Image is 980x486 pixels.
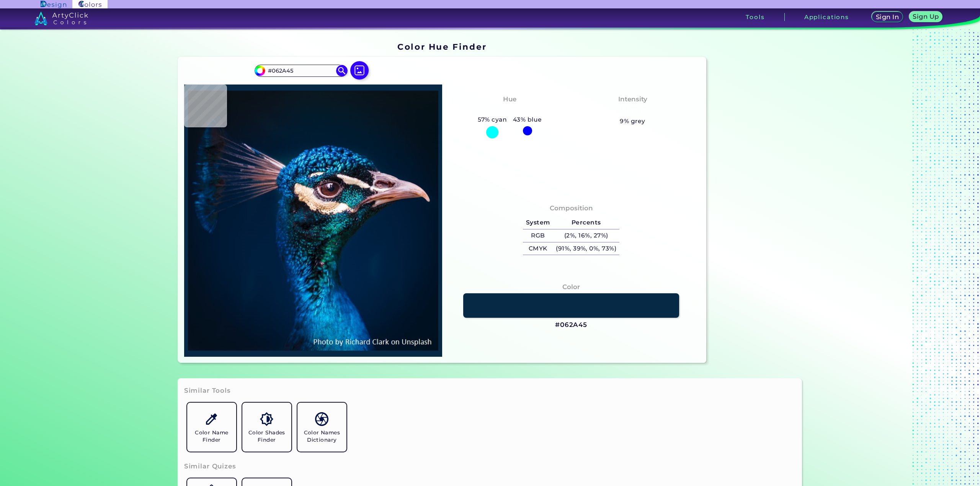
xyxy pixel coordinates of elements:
[873,12,902,22] a: Sign In
[804,14,849,20] h3: Applications
[616,106,649,115] h3: Vibrant
[336,65,348,76] img: icon search
[34,11,88,25] img: logo_artyclick_colors_white.svg
[553,216,619,229] h5: Percents
[301,429,343,444] h5: Color Names Dictionary
[190,429,233,444] h5: Color Name Finder
[488,106,531,115] h3: Cyan-Blue
[550,203,593,214] h4: Composition
[746,14,764,20] h3: Tools
[184,462,236,471] h3: Similar Quizes
[553,229,619,242] h5: (2%, 16%, 27%)
[620,116,645,126] h5: 9% grey
[510,115,545,125] h5: 43% blue
[911,12,941,22] a: Sign Up
[294,400,350,455] a: Color Names Dictionary
[205,412,218,426] img: icon_color_name_finder.svg
[265,65,336,76] input: type color..
[184,386,231,395] h3: Similar Tools
[523,242,553,255] h5: CMYK
[245,429,288,444] h5: Color Shades Finder
[562,281,580,293] h4: Color
[523,229,553,242] h5: RGB
[350,61,369,80] img: icon picture
[397,41,487,52] h1: Color Hue Finder
[188,88,438,353] img: img_pavlin.jpg
[914,14,938,20] h5: Sign Up
[475,115,510,125] h5: 57% cyan
[184,400,239,455] a: Color Name Finder
[315,412,328,426] img: icon_color_names_dictionary.svg
[260,412,273,426] img: icon_color_shades.svg
[523,216,553,229] h5: System
[239,400,294,455] a: Color Shades Finder
[503,94,516,105] h4: Hue
[41,1,66,8] img: ArtyClick Design logo
[618,94,647,105] h4: Intensity
[877,14,898,20] h5: Sign In
[555,320,587,330] h3: #062A45
[553,242,619,255] h5: (91%, 39%, 0%, 73%)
